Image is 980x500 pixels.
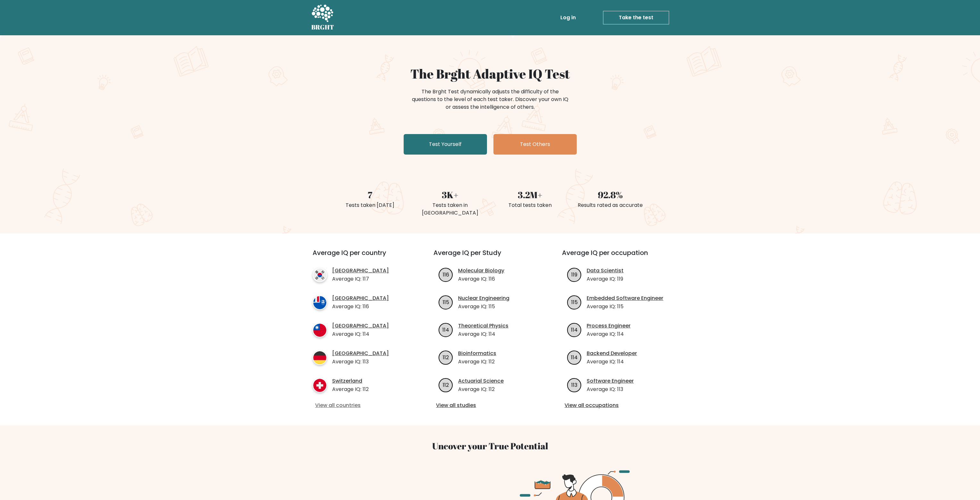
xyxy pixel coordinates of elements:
[334,188,406,201] div: 7
[442,326,449,333] text: 114
[332,358,389,366] p: Average IQ: 113
[558,11,578,24] a: Log in
[313,295,327,310] img: country
[565,402,673,409] a: View all occupations
[414,201,486,217] div: Tests taken in [GEOGRAPHIC_DATA]
[587,294,663,302] a: Embedded Software Engineer
[332,330,389,338] p: Average IQ: 114
[574,188,647,201] div: 92.8%
[458,330,508,338] p: Average IQ: 114
[313,351,327,365] img: country
[443,381,449,388] text: 112
[574,201,647,209] div: Results rated as accurate
[458,386,504,393] p: Average IQ: 112
[458,294,509,302] a: Nuclear Engineering
[313,378,327,393] img: country
[587,358,637,366] p: Average IQ: 114
[315,402,408,409] a: View all countries
[571,326,578,333] text: 114
[587,350,637,357] a: Backend Developer
[571,271,577,278] text: 119
[587,386,634,393] p: Average IQ: 113
[587,303,663,310] p: Average IQ: 115
[404,134,487,155] a: Test Yourself
[334,66,647,81] h1: The Brght Adaptive IQ Test
[458,358,496,366] p: Average IQ: 112
[332,275,389,283] p: Average IQ: 117
[436,402,544,409] a: View all studies
[571,298,578,306] text: 115
[332,303,389,310] p: Average IQ: 116
[313,249,410,264] h3: Average IQ per country
[458,322,508,330] a: Theoretical Physics
[587,322,631,330] a: Process Engineer
[458,350,496,357] a: Bioinformatics
[603,11,669,24] a: Take the test
[332,377,369,385] a: Switzerland
[493,134,577,155] a: Test Others
[571,381,577,388] text: 113
[282,441,698,452] h3: Uncover your True Potential
[587,267,624,275] a: Data Scientist
[494,201,566,209] div: Total tests taken
[313,268,327,282] img: country
[311,23,334,31] h5: BRGHT
[410,88,570,111] div: The Brght Test dynamically adjusts the difficulty of the questions to the level of each test take...
[562,249,675,264] h3: Average IQ per occupation
[571,353,578,361] text: 114
[332,267,389,275] a: [GEOGRAPHIC_DATA]
[414,188,486,201] div: 3K+
[332,386,369,393] p: Average IQ: 112
[433,249,547,264] h3: Average IQ per Study
[458,303,509,310] p: Average IQ: 115
[587,377,634,385] a: Software Engineer
[332,350,389,357] a: [GEOGRAPHIC_DATA]
[332,294,389,302] a: [GEOGRAPHIC_DATA]
[313,323,327,337] img: country
[311,3,334,33] a: BRGHT
[443,298,449,306] text: 115
[587,330,631,338] p: Average IQ: 114
[458,377,504,385] a: Actuarial Science
[443,353,449,361] text: 112
[494,188,566,201] div: 3.2M+
[332,322,389,330] a: [GEOGRAPHIC_DATA]
[458,275,504,283] p: Average IQ: 116
[334,201,406,209] div: Tests taken [DATE]
[458,267,504,275] a: Molecular Biology
[443,271,449,278] text: 116
[587,275,624,283] p: Average IQ: 119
